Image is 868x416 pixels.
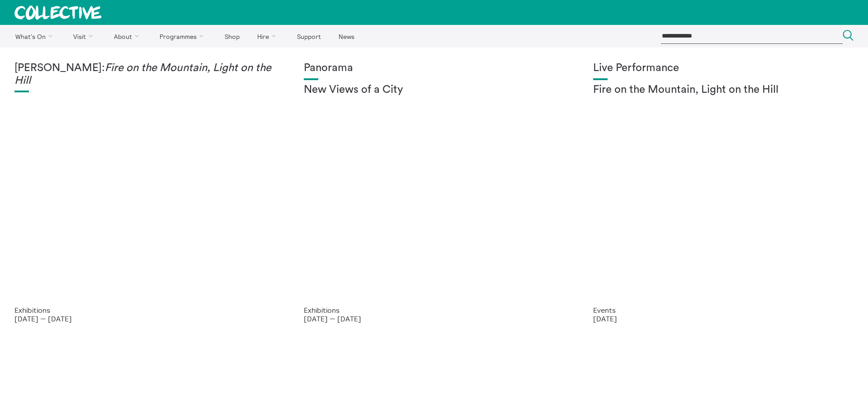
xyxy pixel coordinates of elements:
[289,48,579,337] a: Collective Panorama June 2025 small file 8 Panorama New Views of a City Exhibitions [DATE] — [DATE]
[304,62,564,75] h1: Panorama
[289,25,329,48] a: Support
[304,315,564,323] p: [DATE] — [DATE]
[217,25,247,48] a: Shop
[7,25,64,48] a: What's On
[593,315,854,323] p: [DATE]
[579,48,868,337] a: Photo: Eoin Carey Live Performance Fire on the Mountain, Light on the Hill Events [DATE]
[304,306,564,314] p: Exhibitions
[250,25,288,48] a: Hire
[304,84,564,96] h2: New Views of a City
[14,62,271,86] em: Fire on the Mountain, Light on the Hill
[330,25,362,48] a: News
[593,306,854,314] p: Events
[14,306,275,314] p: Exhibitions
[66,25,104,48] a: Visit
[14,315,275,323] p: [DATE] — [DATE]
[152,25,215,48] a: Programmes
[593,84,854,96] h2: Fire on the Mountain, Light on the Hill
[14,62,275,87] h1: [PERSON_NAME]:
[593,62,854,75] h1: Live Performance
[106,25,150,48] a: About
